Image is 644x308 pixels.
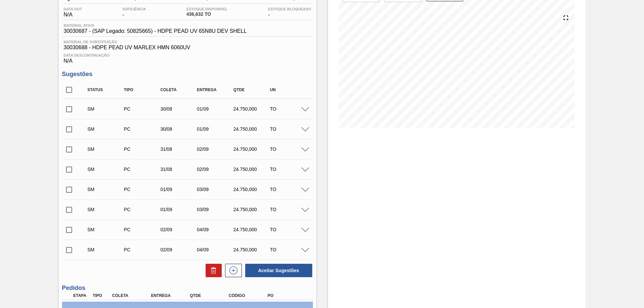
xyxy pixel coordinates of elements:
[268,106,309,112] div: TO
[121,7,148,18] div: -
[245,264,312,277] button: Aceitar Sugestões
[268,247,309,252] div: TO
[159,187,199,192] div: 01/09/2025
[195,167,236,172] div: 02/09/2025
[86,227,126,232] div: Sugestão Manual
[64,28,247,34] span: 30030687 - (SAP Legado: 50825665) - HDPE PEAD UV 65N8U DEV SHELL
[159,146,199,152] div: 31/08/2025
[159,167,199,172] div: 31/08/2025
[195,146,236,152] div: 02/09/2025
[195,126,236,132] div: 01/09/2025
[86,187,126,192] div: Sugestão Manual
[232,227,272,232] div: 24.750,000
[232,167,272,172] div: 24.750,000
[159,207,199,212] div: 01/09/2025
[186,12,228,17] span: 436,632 TO
[86,126,126,132] div: Sugestão Manual
[72,293,92,298] div: Etapa
[232,207,272,212] div: 24.750,000
[122,187,163,192] div: Pedido de Compra
[159,227,199,232] div: 02/09/2025
[222,264,242,277] div: Nova sugestão
[202,264,222,277] div: Excluir Sugestões
[195,187,236,192] div: 03/09/2025
[122,207,163,212] div: Pedido de Compra
[188,293,232,298] div: Qtde
[86,167,126,172] div: Sugestão Manual
[122,126,163,132] div: Pedido de Compra
[62,285,313,292] h3: Pedidos
[64,7,82,11] span: Data out
[268,167,309,172] div: TO
[122,87,163,92] div: Tipo
[86,87,126,92] div: Status
[232,87,272,92] div: Qtde
[86,146,126,152] div: Sugestão Manual
[159,126,199,132] div: 30/08/2025
[195,87,236,92] div: Entrega
[86,247,126,252] div: Sugestão Manual
[232,126,272,132] div: 24.750,000
[266,293,310,298] div: PO
[149,293,193,298] div: Entrega
[91,293,111,298] div: Tipo
[122,227,163,232] div: Pedido de Compra
[64,45,311,51] span: 30030688 - HDPE PEAD UV MARLEX HMN 6060UV
[268,7,311,11] span: Estoque Bloqueado
[64,23,247,27] span: Material ativo
[268,227,309,232] div: TO
[232,187,272,192] div: 24.750,000
[186,7,228,11] span: Estoque Disponível
[266,7,313,18] div: -
[64,40,311,44] span: Material de Substituição
[110,293,154,298] div: Coleta
[195,106,236,112] div: 01/09/2025
[195,247,236,252] div: 04/09/2025
[232,247,272,252] div: 24.750,000
[268,187,309,192] div: TO
[268,87,309,92] div: UN
[62,51,313,64] div: N/A
[159,87,199,92] div: Coleta
[86,207,126,212] div: Sugestão Manual
[268,146,309,152] div: TO
[268,126,309,132] div: TO
[62,71,313,78] h3: Sugestões
[62,7,84,18] div: N/A
[227,293,271,298] div: Código
[122,247,163,252] div: Pedido de Compra
[232,146,272,152] div: 24.750,000
[195,227,236,232] div: 04/09/2025
[86,106,126,112] div: Sugestão Manual
[159,106,199,112] div: 30/08/2025
[159,247,199,252] div: 02/09/2025
[64,53,311,57] span: Data Descontinuação
[122,7,146,11] span: Suficiência
[195,207,236,212] div: 03/09/2025
[268,207,309,212] div: TO
[122,146,163,152] div: Pedido de Compra
[122,106,163,112] div: Pedido de Compra
[242,263,313,278] div: Aceitar Sugestões
[122,167,163,172] div: Pedido de Compra
[232,106,272,112] div: 24.750,000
